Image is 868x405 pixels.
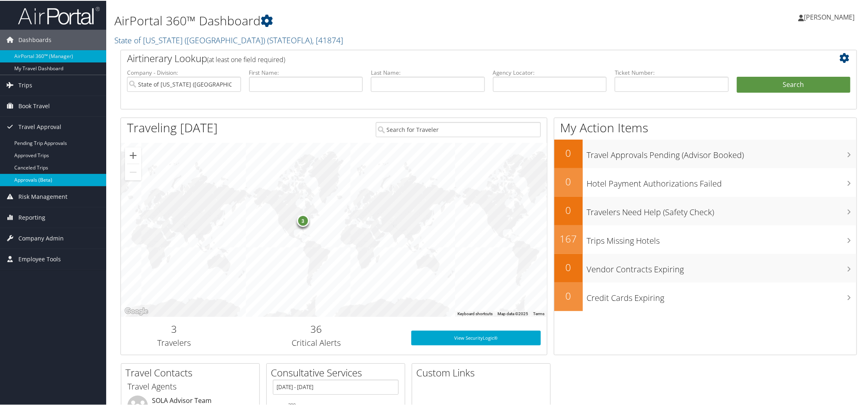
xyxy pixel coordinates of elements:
h3: Hotel Payment Authorizations Failed [587,173,857,189]
h1: AirPortal 360™ Dashboard [114,11,614,29]
h2: 36 [234,321,399,335]
button: Search [737,76,851,92]
h2: Consultative Services [271,365,405,379]
h2: 167 [554,231,583,245]
h2: 0 [554,260,583,274]
input: Search for Traveler [376,121,541,136]
span: , [ 41874 ] [312,34,343,45]
h2: 0 [554,202,583,216]
span: Travel Approval [18,116,61,136]
label: Last Name: [371,68,485,76]
h1: Traveling [DATE] [127,118,218,136]
button: Zoom out [125,163,141,180]
h3: Critical Alerts [234,336,399,348]
a: Open this area in Google Maps (opens a new window) [123,305,150,316]
label: Ticket Number: [615,68,729,76]
h2: Airtinerary Lookup [127,51,789,65]
span: Employee Tools [18,248,61,269]
span: Company Admin [18,227,64,248]
h2: Travel Contacts [125,365,259,379]
span: Risk Management [18,186,67,206]
h3: Credit Cards Expiring [587,287,857,303]
a: 0Vendor Contracts Expiring [554,253,857,282]
span: Book Travel [18,95,50,116]
a: 167Trips Missing Hotels [554,225,857,253]
span: Dashboards [18,29,51,49]
a: [PERSON_NAME] [799,4,863,29]
a: 0Hotel Payment Authorizations Failed [554,167,857,196]
h1: My Action Items [554,118,857,136]
h3: Travelers Need Help (Safety Check) [587,202,857,217]
span: Map data ©2025 [498,311,528,315]
a: 0Travel Approvals Pending (Advisor Booked) [554,139,857,167]
a: Terms (opens in new tab) [533,311,544,315]
a: 0Travelers Need Help (Safety Check) [554,196,857,225]
h3: Travelers [127,336,221,348]
label: Company - Division: [127,68,241,76]
button: Zoom in [125,147,141,163]
h2: 0 [554,288,583,302]
label: First Name: [249,68,363,76]
a: 0Credit Cards Expiring [554,282,857,310]
h2: 0 [554,174,583,188]
h2: 0 [554,145,583,159]
span: Reporting [18,207,45,227]
span: (at least one field required) [207,54,285,63]
h3: Travel Approvals Pending (Advisor Booked) [587,145,857,160]
span: Trips [18,74,32,95]
label: Agency Locator: [493,68,607,76]
span: [PERSON_NAME] [804,12,855,21]
img: airportal-logo.png [18,5,100,24]
h3: Vendor Contracts Expiring [587,259,857,274]
button: Keyboard shortcuts [457,310,493,316]
div: 3 [297,214,309,226]
h2: 3 [127,321,221,335]
span: ( STATEOFLA ) [267,34,312,45]
h3: Travel Agents [127,380,253,392]
h3: Trips Missing Hotels [587,230,857,246]
a: State of [US_STATE] ([GEOGRAPHIC_DATA]) [114,34,343,45]
h2: Custom Links [416,365,550,379]
a: View SecurityLogic® [411,330,541,345]
img: Google [123,305,150,316]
